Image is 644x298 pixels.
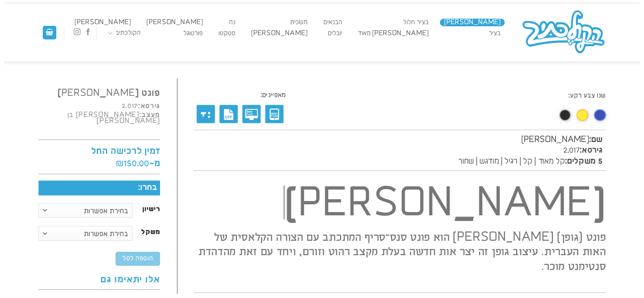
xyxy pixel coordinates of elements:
[521,9,606,56] img: הקולכתיב
[73,28,80,37] a: עקבו אחרינו באינסטגרם
[263,91,286,125] div: Application Font license
[319,19,346,26] a: הבנאים
[116,158,124,169] span: ₪
[67,111,160,125] span: [PERSON_NAME] בן [PERSON_NAME]
[458,157,565,166] span: קל מאוד | קל | רגיל | מודגש | שחור
[263,91,286,100] p: מאפיינים:
[122,102,138,110] span: 2.017
[179,30,207,37] a: פורטוגל
[116,158,149,169] bdi: 150.00
[39,145,160,170] h4: זמין לרכישה החל מ-
[286,19,312,26] a: משׂכית
[240,103,263,125] img: Webfont
[484,30,504,37] a: בציר
[39,87,160,100] h4: פונט [PERSON_NAME]
[440,19,504,26] a: [PERSON_NAME]
[194,224,606,274] h2: פונט (גופן) [PERSON_NAME] הוא פונט סנס־סריף המתכתב עם הצורה הקלאסית של האות העברית. עיצוב גופן זה...
[354,30,432,37] a: [PERSON_NAME] מאוד
[104,29,145,37] a: הקולכתיב
[141,206,160,212] label: רישיון
[240,91,263,125] div: Webfont
[323,30,346,37] a: יובלים
[194,103,217,125] img: תמיכה בניקוד מתוכנת
[194,91,217,125] div: תמיכה בניקוד מתוכנת
[399,19,432,26] a: בציר חלול
[217,103,240,125] img: TTF - OpenType Flavor
[39,103,160,109] h6: גירסא:
[116,252,160,266] button: הוספה לסל
[39,112,160,125] h6: מעצב:
[469,92,606,100] span: שנו צבע רקע:
[563,146,580,155] span: 2.017
[141,229,160,235] label: משקל
[217,91,240,125] div: TTF - OpenType Flavor
[521,135,589,144] span: [PERSON_NAME]
[247,30,312,37] a: [PERSON_NAME]
[215,30,240,37] a: סטקטו
[70,19,135,26] a: [PERSON_NAME]
[100,275,160,285] span: אלו יתאימו גם
[194,130,606,171] span: שם: גירסא: 5 משקלים:
[194,181,606,227] h1: [PERSON_NAME]
[85,28,91,37] a: עקבו אחרינו בפייסבוק
[263,103,286,125] img: Application Font license
[39,181,160,195] h5: בחרו:
[142,19,207,26] a: [PERSON_NAME]
[225,19,240,26] a: נח
[43,26,56,40] a: מעבר לסל הקניות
